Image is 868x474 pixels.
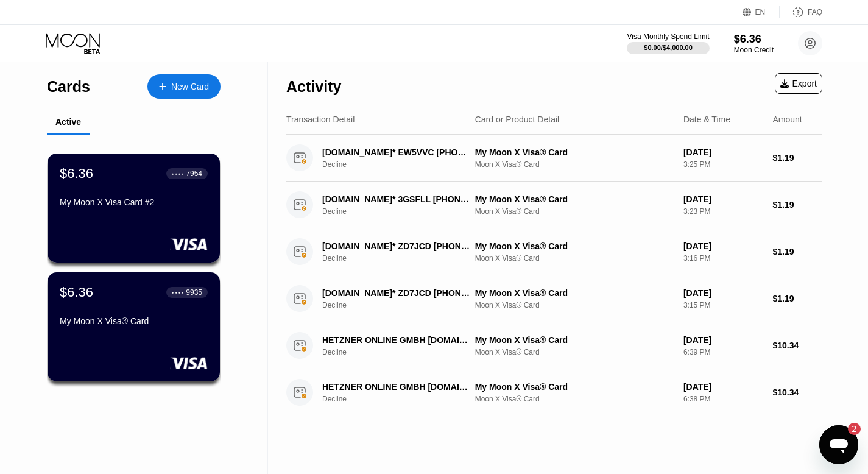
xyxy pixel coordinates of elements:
[48,154,220,263] div: $6.36● ● ● ●7954My Moon X Visa Card #2
[322,335,472,345] div: HETZNER ONLINE GMBH [DOMAIN_NAME][URL] DE
[286,228,822,275] div: [DOMAIN_NAME]* ZD7JCD [PHONE_NUMBER] USDeclineMy Moon X Visa® CardMoon X Visa® Card[DATE]3:16 PM$...
[322,194,472,204] div: [DOMAIN_NAME]* 3GSFLL [PHONE_NUMBER] US
[186,169,202,178] div: 7954
[60,166,93,182] div: $6.36
[322,395,483,403] div: Decline
[775,73,822,94] div: Export
[772,294,822,303] div: $1.19
[286,182,822,228] div: [DOMAIN_NAME]* 3GSFLL [PHONE_NUMBER] USDeclineMy Moon X Visa® CardMoon X Visa® Card[DATE]3:23 PM$...
[322,382,472,392] div: HETZNER ONLINE GMBH [DOMAIN_NAME][URL] DE
[286,322,822,369] div: HETZNER ONLINE GMBH [DOMAIN_NAME][URL] DEDeclineMy Moon X Visa® CardMoon X Visa® Card[DATE]6:39 P...
[60,285,93,300] div: $6.36
[683,288,763,298] div: [DATE]
[772,341,822,350] div: $10.34
[475,147,674,157] div: My Moon X Visa® Card
[683,194,763,204] div: [DATE]
[475,160,674,169] div: Moon X Visa® Card
[475,194,674,204] div: My Moon X Visa® Card
[322,301,483,310] div: Decline
[683,115,730,124] div: Date & Time
[683,301,763,310] div: 3:15 PM
[322,207,483,216] div: Decline
[772,247,822,256] div: $1.19
[475,395,674,403] div: Moon X Visa® Card
[808,8,822,16] div: FAQ
[683,207,763,216] div: 3:23 PM
[836,423,861,435] iframe: Number of unread messages
[780,79,817,88] div: Export
[48,272,220,381] div: $6.36● ● ● ●9935My Moon X Visa® Card
[55,117,81,127] div: Active
[186,288,202,297] div: 9935
[171,82,209,92] div: New Card
[172,291,184,294] div: ● ● ● ●
[772,200,822,210] div: $1.19
[60,197,208,207] div: My Moon X Visa Card #2
[772,153,822,163] div: $1.19
[475,382,674,392] div: My Moon X Visa® Card
[780,6,822,18] div: FAQ
[627,32,709,41] div: Visa Monthly Spend Limit
[772,115,802,124] div: Amount
[819,425,858,464] iframe: Button to launch messaging window
[322,147,472,157] div: [DOMAIN_NAME]* EW5VVC [PHONE_NUMBER] US
[147,74,221,99] div: New Card
[322,254,483,263] div: Decline
[734,33,774,46] div: $6.36
[47,78,90,96] div: Cards
[475,241,674,251] div: My Moon X Visa® Card
[286,275,822,322] div: [DOMAIN_NAME]* ZD7JCD [PHONE_NUMBER] USDeclineMy Moon X Visa® CardMoon X Visa® Card[DATE]3:15 PM$...
[755,8,766,16] div: EN
[322,160,483,169] div: Decline
[475,301,674,310] div: Moon X Visa® Card
[475,115,560,124] div: Card or Product Detail
[772,387,822,397] div: $10.34
[627,32,709,54] div: Visa Monthly Spend Limit$0.00/$4,000.00
[475,335,674,345] div: My Moon X Visa® Card
[475,207,674,216] div: Moon X Visa® Card
[60,316,208,326] div: My Moon X Visa® Card
[286,115,355,124] div: Transaction Detail
[683,160,763,169] div: 3:25 PM
[644,44,693,51] div: $0.00 / $4,000.00
[683,395,763,403] div: 6:38 PM
[286,135,822,182] div: [DOMAIN_NAME]* EW5VVC [PHONE_NUMBER] USDeclineMy Moon X Visa® CardMoon X Visa® Card[DATE]3:25 PM$...
[734,33,774,54] div: $6.36Moon Credit
[683,147,763,157] div: [DATE]
[475,348,674,356] div: Moon X Visa® Card
[683,382,763,392] div: [DATE]
[172,172,184,175] div: ● ● ● ●
[286,78,341,96] div: Activity
[683,335,763,345] div: [DATE]
[322,241,472,251] div: [DOMAIN_NAME]* ZD7JCD [PHONE_NUMBER] US
[475,288,674,298] div: My Moon X Visa® Card
[683,348,763,356] div: 6:39 PM
[683,241,763,251] div: [DATE]
[734,46,774,54] div: Moon Credit
[475,254,674,263] div: Moon X Visa® Card
[743,6,780,18] div: EN
[286,369,822,416] div: HETZNER ONLINE GMBH [DOMAIN_NAME][URL] DEDeclineMy Moon X Visa® CardMoon X Visa® Card[DATE]6:38 P...
[322,288,472,298] div: [DOMAIN_NAME]* ZD7JCD [PHONE_NUMBER] US
[683,254,763,263] div: 3:16 PM
[322,348,483,356] div: Decline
